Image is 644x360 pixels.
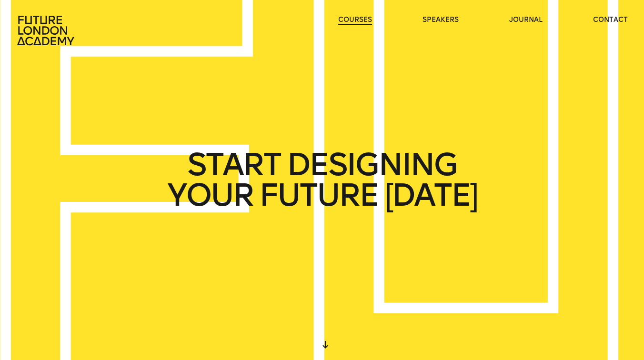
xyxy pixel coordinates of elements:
[338,15,372,25] a: courses
[384,180,477,210] span: [DATE]
[187,150,281,180] span: START
[593,15,628,25] a: contact
[259,180,378,210] span: FUTURE
[287,150,457,180] span: DESIGNING
[167,180,253,210] span: YOUR
[509,15,543,25] a: journal
[423,15,459,25] a: speakers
